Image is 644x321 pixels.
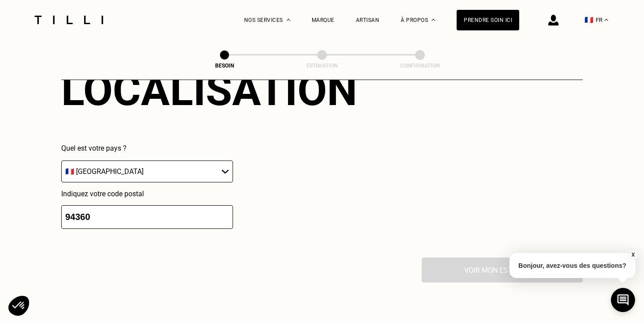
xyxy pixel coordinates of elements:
[277,63,367,69] div: Estimation
[432,19,435,21] img: Menu déroulant à propos
[457,10,519,30] a: Prendre soin ici
[61,190,233,198] p: Indiquez votre code postal
[585,16,593,24] span: 🇫🇷
[312,17,335,23] a: Marque
[61,65,357,115] div: Localisation
[180,63,269,69] div: Besoin
[605,19,608,21] img: menu déroulant
[61,144,233,152] p: Quel est votre pays ?
[356,17,380,23] a: Artisan
[628,250,637,260] button: X
[287,19,290,21] img: Menu déroulant
[375,63,465,69] div: Confirmation
[61,205,233,229] input: 75001 or 69008
[509,253,636,278] p: Bonjour, avez-vous des questions?
[548,15,559,25] img: icône connexion
[31,16,106,24] img: Logo du service de couturière Tilli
